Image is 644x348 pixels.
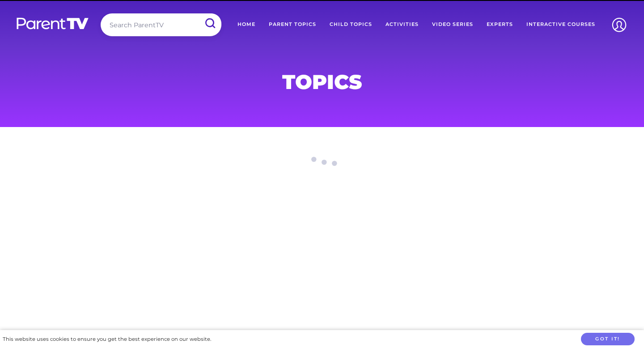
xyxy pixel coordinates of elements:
input: Submit [198,13,221,34]
a: Experts [480,13,520,36]
a: Child Topics [323,13,379,36]
a: Home [231,13,262,36]
img: Account [608,13,631,36]
h1: Topics [106,73,538,91]
input: Search ParentTV [101,13,221,36]
a: Video Series [425,13,480,36]
img: parenttv-logo-white.4c85aaf.svg [16,17,89,30]
div: This website uses cookies to ensure you get the best experience on our website. [3,335,211,344]
a: Interactive Courses [520,13,602,36]
button: Got it! [581,333,635,346]
a: Activities [379,13,425,36]
a: Parent Topics [262,13,323,36]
